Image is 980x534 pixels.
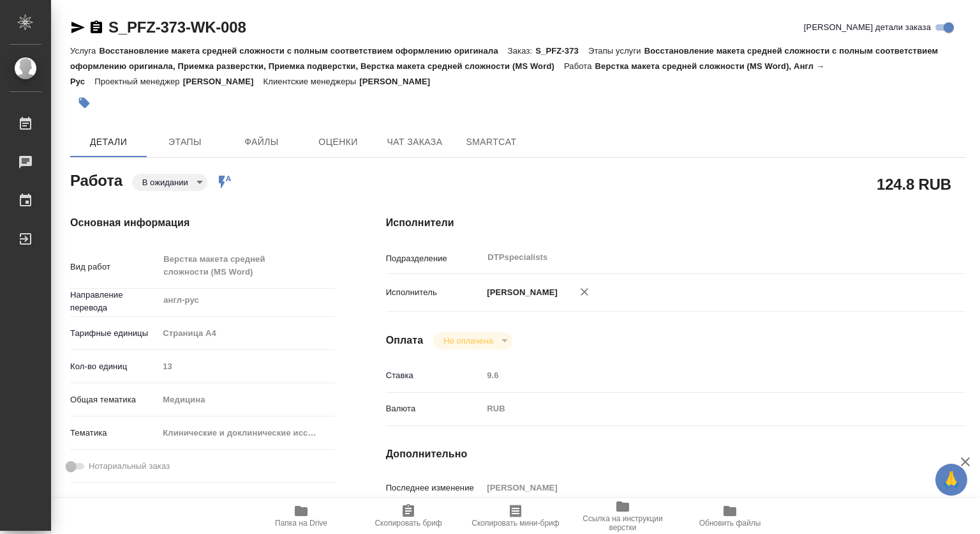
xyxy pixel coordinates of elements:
[940,466,962,493] span: 🙏
[70,20,85,35] button: Скопировать ссылку для ЯМессенджера
[70,427,158,439] p: Тематика
[89,460,170,473] span: Нотариальный заказ
[308,134,369,150] span: Оценки
[935,464,967,496] button: 🙏
[132,174,207,191] div: В ожидании
[70,393,158,406] p: Общая тематика
[569,498,676,534] button: Ссылка на инструкции верстки
[89,20,104,35] button: Скопировать ссылку
[231,134,292,150] span: Файлы
[158,389,334,411] div: Медицина
[699,519,761,528] span: Обновить файлы
[158,422,334,444] div: Клинические и доклинические исследования
[183,77,264,86] p: [PERSON_NAME]
[676,498,783,534] button: Обновить файлы
[386,369,483,382] p: Ставка
[70,215,335,231] h4: Основная информация
[375,519,442,528] span: Скопировать бриф
[158,357,334,376] input: Пустое поле
[386,402,483,415] p: Валюта
[99,46,507,56] p: Восстановление макета средней сложности с полным соответствием оформлению оригинала
[482,286,558,299] p: [PERSON_NAME]
[70,360,158,373] p: Кол-во единиц
[386,482,483,494] p: Последнее изменение
[94,77,182,86] p: Проектный менеджер
[482,366,917,385] input: Пустое поле
[433,332,512,349] div: В ожидании
[78,134,139,150] span: Детали
[588,46,644,56] p: Этапы услуги
[108,19,246,36] a: S_PFZ-373-WK-008
[482,478,917,497] input: Пустое поле
[564,61,595,71] p: Работа
[461,134,522,150] span: SmartCat
[386,286,483,299] p: Исполнитель
[70,289,158,314] p: Направление перевода
[70,46,99,56] p: Услуга
[275,519,327,528] span: Папка на Drive
[471,519,559,528] span: Скопировать мини-бриф
[70,327,158,340] p: Тарифные единицы
[386,333,424,348] h4: Оплата
[355,498,462,534] button: Скопировать бриф
[359,77,440,86] p: [PERSON_NAME]
[264,77,360,86] p: Клиентские менеджеры
[386,215,966,231] h4: Исполнители
[577,514,669,532] span: Ссылка на инструкции верстки
[70,89,98,117] button: Добавить тэг
[154,134,216,150] span: Этапы
[386,446,966,462] h4: Дополнительно
[804,21,931,34] span: [PERSON_NAME] детали заказа
[384,134,445,150] span: Чат заказа
[70,261,158,273] p: Вид работ
[877,173,951,195] h2: 124.8 RUB
[535,46,588,56] p: S_PFZ-373
[248,498,355,534] button: Папка на Drive
[138,177,192,188] button: В ожидании
[440,335,496,346] button: Не оплачена
[462,498,569,534] button: Скопировать мини-бриф
[482,398,917,420] div: RUB
[70,168,122,191] h2: Работа
[386,252,483,265] p: Подразделение
[158,323,334,344] div: Страница А4
[570,278,598,306] button: Удалить исполнителя
[508,46,535,56] p: Заказ:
